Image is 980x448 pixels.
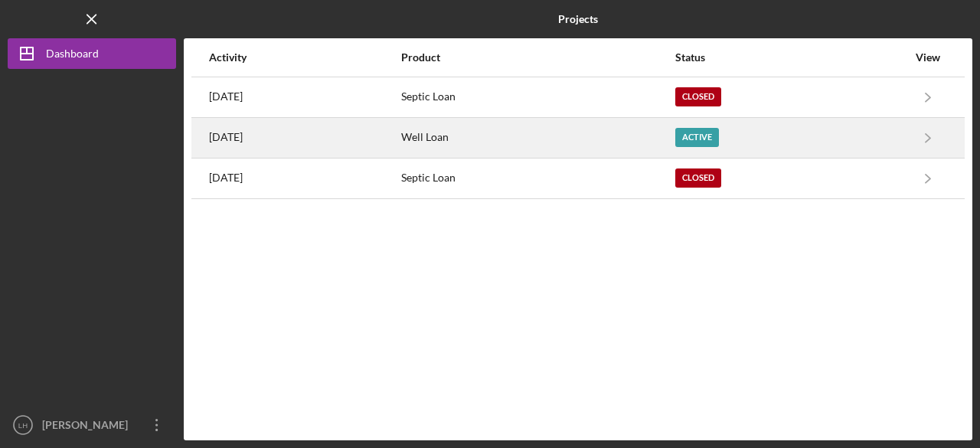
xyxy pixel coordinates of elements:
div: Activity [209,51,400,64]
time: 2025-07-23 20:01 [209,131,243,143]
div: Well Loan [401,119,675,157]
div: View [909,51,947,64]
div: Septic Loan [401,78,675,116]
div: Closed [675,168,721,188]
div: Dashboard [46,38,99,73]
div: Closed [675,87,721,106]
div: Status [675,51,907,64]
time: 2025-03-24 00:00 [209,172,243,184]
div: Active [675,128,719,147]
div: [PERSON_NAME] [38,410,138,444]
text: LH [18,421,28,430]
button: LH[PERSON_NAME] [8,410,176,440]
time: 2025-08-04 21:27 [209,90,243,103]
b: Projects [558,13,598,25]
button: Dashboard [8,38,176,69]
div: Septic Loan [401,159,675,198]
div: Product [401,51,675,64]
